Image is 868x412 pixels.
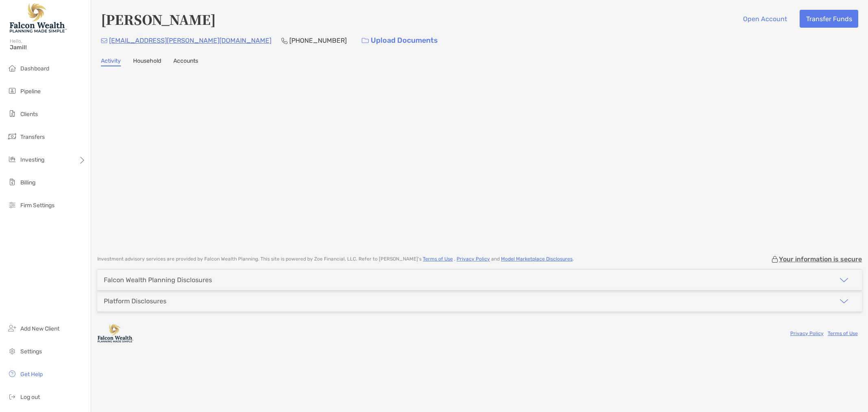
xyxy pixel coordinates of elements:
p: [EMAIL_ADDRESS][PERSON_NAME][DOMAIN_NAME] [109,35,271,46]
img: get-help icon [7,369,17,379]
span: Add New Client [20,325,59,332]
a: Household [133,57,161,66]
a: Activity [101,57,121,66]
img: add_new_client icon [7,323,17,333]
a: Privacy Policy [457,256,490,262]
p: Investment advisory services are provided by Falcon Wealth Planning . This site is powered by Zoe... [97,256,574,262]
a: Accounts [173,57,198,66]
span: Clients [20,111,38,118]
img: Phone Icon [281,37,288,44]
button: Open Account [737,10,793,28]
img: clients icon [7,109,17,118]
p: Your information is secure [779,255,862,263]
span: Settings [20,348,42,355]
p: [PHONE_NUMBER] [289,35,347,46]
span: Billing [20,179,35,186]
img: icon arrow [839,275,849,285]
a: Terms of Use [423,256,453,262]
span: Transfers [20,134,45,140]
span: Firm Settings [20,202,55,209]
img: Falcon Wealth Planning Logo [10,3,67,33]
img: logout icon [7,392,17,401]
img: investing icon [7,154,17,164]
img: icon arrow [839,296,849,306]
img: button icon [362,38,369,44]
a: Model Marketplace Disclosures [501,256,573,262]
img: firm-settings icon [7,200,17,210]
img: transfers icon [7,131,17,141]
span: Get Help [20,371,43,378]
img: settings icon [7,346,17,356]
img: pipeline icon [7,86,17,96]
button: Transfer Funds [800,10,858,28]
h4: [PERSON_NAME] [101,10,216,28]
img: company logo [97,324,134,342]
span: Jamil! [10,44,86,51]
img: billing icon [7,177,17,187]
a: Terms of Use [828,331,858,336]
div: Platform Disclosures [104,297,166,305]
a: Privacy Policy [790,331,824,336]
a: Upload Documents [356,32,443,49]
span: Dashboard [20,65,49,72]
img: dashboard icon [7,63,17,73]
img: Email Icon [101,38,107,43]
span: Log out [20,394,40,401]
div: Falcon Wealth Planning Disclosures [104,276,212,284]
span: Investing [20,156,44,163]
span: Pipeline [20,88,41,95]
